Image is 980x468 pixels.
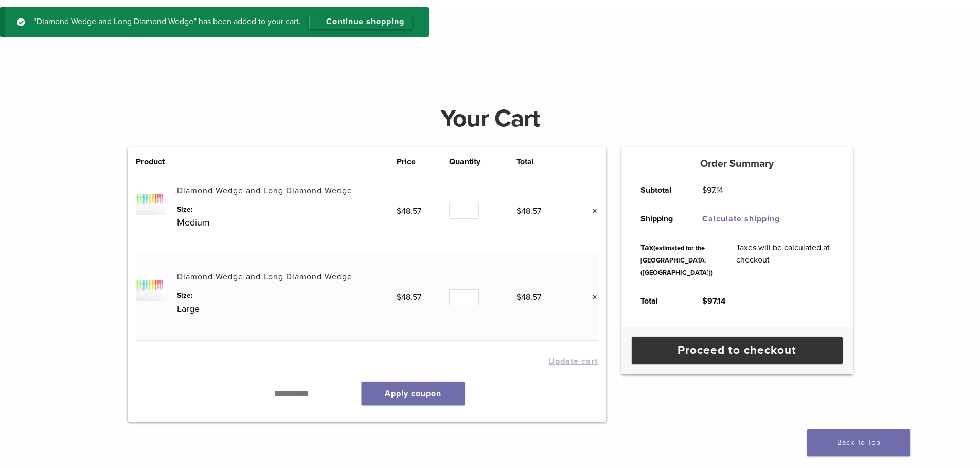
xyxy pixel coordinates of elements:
[629,204,691,233] th: Shipping
[702,296,726,306] bdi: 97.14
[397,156,450,168] th: Price
[177,272,352,282] a: Diamond Wedge and Long Diamond Wedge
[621,158,853,170] h5: Order Summary
[702,214,780,224] a: Calculate shipping
[516,292,541,303] bdi: 48.57
[397,206,421,216] bdi: 48.57
[516,206,541,216] bdi: 48.57
[449,156,516,168] th: Quantity
[177,290,397,301] dt: Size:
[516,156,569,168] th: Total
[136,184,166,215] img: Diamond Wedge and Long Diamond Wedge
[397,292,401,303] span: $
[177,215,397,230] p: Medium
[120,106,861,131] h1: Your Cart
[629,176,691,204] th: Subtotal
[629,287,691,315] th: Total
[807,429,910,456] a: Back To Top
[177,185,352,196] a: Diamond Wedge and Long Diamond Wedge
[702,185,707,195] span: $
[516,292,521,303] span: $
[548,357,598,365] button: Update cart
[632,337,843,364] a: Proceed to checkout
[725,233,845,287] td: Taxes will be calculated at checkout
[702,185,723,195] bdi: 97.14
[362,382,465,405] button: Apply coupon
[397,206,401,216] span: $
[640,244,713,277] small: (estimated for the [GEOGRAPHIC_DATA] ([GEOGRAPHIC_DATA]))
[584,204,598,218] a: Remove this item
[516,206,521,216] span: $
[177,204,397,215] dt: Size:
[177,301,397,316] p: Large
[629,233,725,287] th: Tax
[136,156,177,168] th: Product
[702,296,707,306] span: $
[136,271,166,301] img: Diamond Wedge and Long Diamond Wedge
[584,291,598,304] a: Remove this item
[309,15,412,29] a: Continue shopping
[397,292,421,303] bdi: 48.57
